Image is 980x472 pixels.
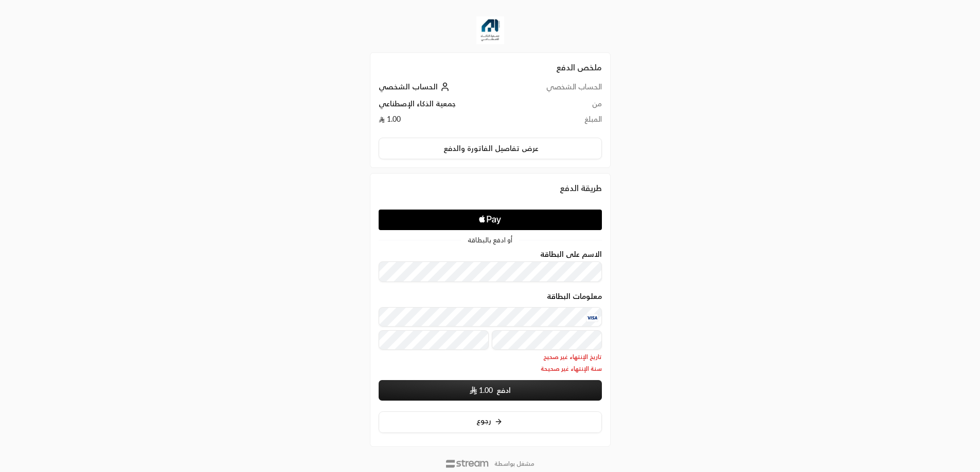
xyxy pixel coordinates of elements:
[468,237,512,243] span: أو ادفع بالبطاقة
[379,82,452,91] a: الحساب الشخصي
[379,411,602,433] button: رجوع
[476,16,504,44] img: Company Logo
[379,182,602,194] div: طريقة الدفع
[379,250,602,282] div: الاسم على البطاقة
[508,99,602,114] td: من
[379,380,602,401] button: ادفع SAR1.00
[379,330,489,350] input: تاريخ الانتهاء
[476,416,491,425] span: رجوع
[379,61,602,73] h2: ملخص الدفع
[379,82,438,91] span: الحساب الشخصي
[470,386,477,394] img: SAR
[379,99,508,114] td: جمعية الذكاء الإصطناعي
[508,82,602,99] td: الحساب الشخصي
[379,365,602,373] span: سنة الإنتهاء غير صحيحة
[494,460,534,468] p: مشغل بواسطة
[379,307,602,327] input: بطاقة ائتمانية
[379,353,602,361] span: تاريخ الإنتهاء غير صحيح
[547,292,602,300] legend: معلومات البطاقة
[508,114,602,129] td: المبلغ
[492,330,602,350] input: رمز التحقق CVC
[479,385,493,395] span: 1.00
[586,313,598,322] img: Visa
[379,292,602,373] div: معلومات البطاقة
[540,250,602,258] label: الاسم على البطاقة
[379,138,602,159] button: عرض تفاصيل الفاتورة والدفع
[379,114,508,129] td: 1.00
